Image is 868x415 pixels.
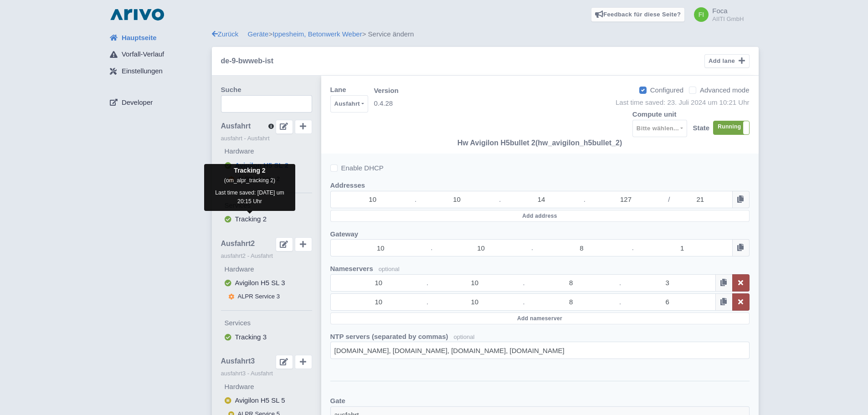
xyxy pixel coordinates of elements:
small: (om_alpr_tracking 2) [224,177,275,184]
span: Ausfahrt2 [221,240,255,248]
span: Avigilon H5 SL 5 [235,396,285,404]
button: Tracking 3 [221,330,312,344]
a: Vorfall-Verlauf [103,46,212,63]
a: Foca AIITI GmbH [688,7,744,22]
span: Avigilon H5 SL 3 [235,279,285,287]
small: optional [379,266,400,272]
div: > > Service ändern [212,29,759,40]
div: Bitte wählen... [637,123,679,134]
label: Hardware [225,382,312,392]
span: Developer [122,97,153,108]
button: Add address [330,210,750,222]
span: Foca [712,7,727,15]
a: Hauptseite [103,29,212,46]
a: Developer [103,94,212,111]
span: Tracking 2 [235,215,267,223]
small: ausfahrt - Ausfahrt [221,134,312,143]
span: Hauptseite [122,33,157,43]
a: Ippesheim, Betonwerk Weber [272,30,362,38]
span: Einstellungen [122,66,163,77]
label: Services [225,318,312,328]
label: NTP servers (separated by commas) [330,332,448,342]
button: Add lane [704,54,749,68]
label: State [693,123,709,133]
span: Hw Avigilon H5bullet 2 [457,139,535,147]
button: Avigilon H5 SL 3 [221,276,312,290]
a: Feedback für diese Seite? [591,7,685,22]
label: Compute unit [632,109,677,120]
button: Avigilon H5 SL 5 [221,394,312,408]
label: Lane [330,85,346,95]
span: Tracking 3 [235,333,267,341]
button: Add nameserver [330,313,750,324]
span: Configured [650,86,683,94]
span: Add lane [709,57,735,64]
a: Geräte [248,30,269,38]
small: AIITI GmbH [712,16,744,22]
div: Last time saved: [DATE] um 20:15 Uhr [208,189,292,205]
img: logo [108,7,166,22]
strong: Tracking 2 [234,167,265,174]
label: Gate [330,396,345,406]
a: Einstellungen [103,63,212,80]
label: Hardware [225,264,312,275]
span: Advanced mode [700,86,749,94]
span: Vorfall-Verlauf [122,49,164,60]
small: ausfahrt3 - Ausfahrt [221,369,312,378]
label: Running [714,121,749,134]
button: Tracking 2 [221,212,312,226]
span: ALPR Service 3 [238,293,280,300]
span: optional [454,333,475,340]
small: ausfahrt2 - Ausfahrt [221,251,312,261]
label: Nameservers [330,264,373,274]
div: RunningStopped [713,121,749,135]
button: Avigilon H5 SL 2 [221,159,312,173]
div: Last time saved: 23. Juli 2024 um 10:21 Uhr [616,97,750,108]
span: 0.4.28 [374,96,398,109]
label: Gateway [330,229,359,240]
label: Suche [221,85,241,95]
span: Ausfahrt [221,122,251,130]
span: Enable DHCP [341,164,384,172]
a: Zurück [212,30,239,38]
div: Ausfahrt [334,98,360,109]
label: Hardware [225,146,312,157]
h5: de-9-bwweb-ist [221,57,274,65]
span: Version [374,86,398,96]
span: (hw_avigilon_h5bullet_2) [535,139,622,147]
label: Addresses [330,180,365,191]
span: Ausfahrt3 [221,357,255,365]
button: ALPR Service 3 [221,290,312,303]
